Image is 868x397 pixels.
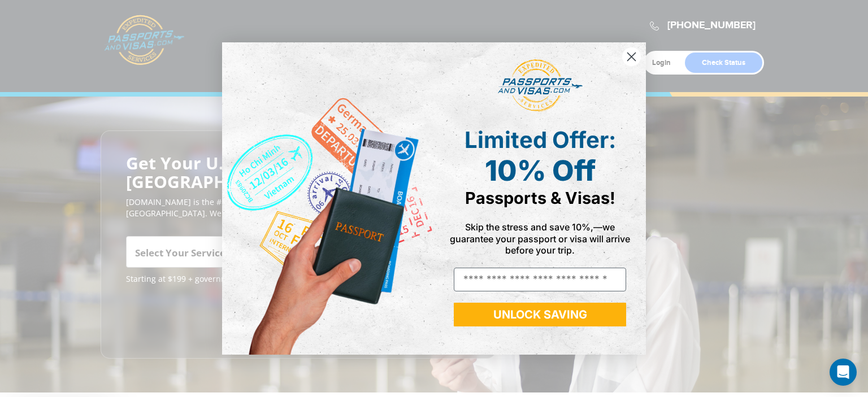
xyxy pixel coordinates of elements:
[830,359,857,386] div: Open Intercom Messenger
[454,303,626,326] button: UNLOCK SAVING
[498,59,583,112] img: passports and visas
[485,154,596,187] span: 10% Off
[622,47,641,67] button: Close dialog
[450,221,630,255] span: Skip the stress and save 10%,—we guarantee your passport or visa will arrive before your trip.
[222,42,434,355] img: de9cda0d-0715-46ca-9a25-073762a91ba7.png
[465,188,615,208] span: Passports & Visas!
[465,126,616,154] span: Limited Offer:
